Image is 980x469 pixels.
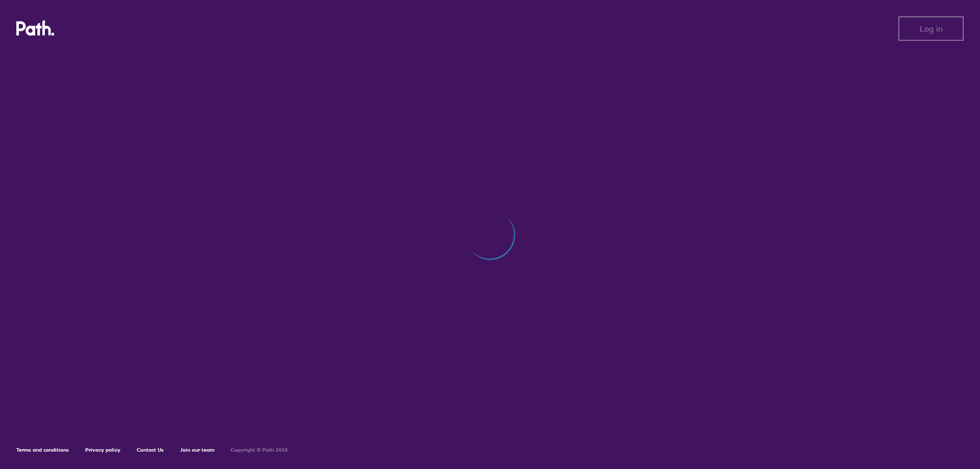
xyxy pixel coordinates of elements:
[920,24,943,33] span: Log in
[85,447,120,453] a: Privacy policy
[898,16,964,41] button: Log in
[180,447,214,453] a: Join our team
[137,447,164,453] a: Contact Us
[231,447,288,453] h6: Copyright © Path 2018
[16,447,69,453] a: Terms and conditions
